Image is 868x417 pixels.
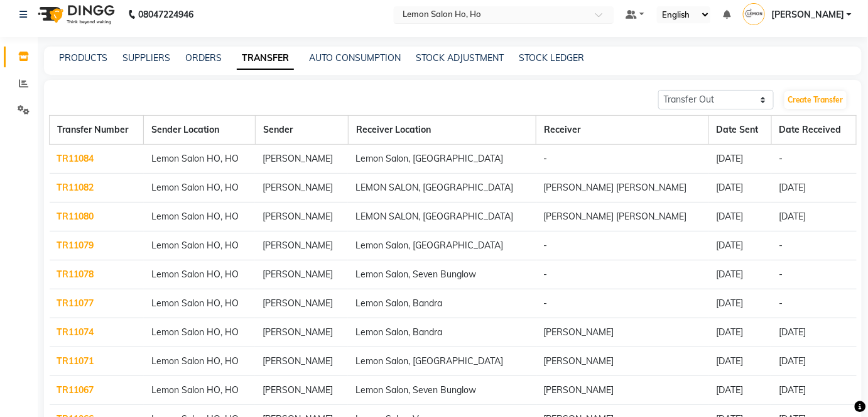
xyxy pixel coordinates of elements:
[708,231,771,260] td: [DATE]
[771,203,856,231] td: [DATE]
[536,174,708,203] td: [PERSON_NAME] [PERSON_NAME]
[50,116,144,145] th: Transfer Number
[536,289,708,318] td: -
[348,347,536,376] td: Lemon Salon, [GEOGRAPHIC_DATA]
[255,347,348,376] td: [PERSON_NAME]
[144,231,256,260] td: Lemon Salon HO, HO
[416,52,504,64] a: STOCK ADJUSTMENT
[536,116,708,145] th: Receiver
[348,203,536,231] td: LEMON SALON, [GEOGRAPHIC_DATA]
[708,318,771,347] td: [DATE]
[771,145,856,174] td: -
[57,269,94,280] a: TR11078
[348,376,536,405] td: Lemon Salon, Seven Bunglow
[255,231,348,260] td: [PERSON_NAME]
[536,231,708,260] td: -
[708,174,771,203] td: [DATE]
[536,203,708,231] td: [PERSON_NAME] [PERSON_NAME]
[57,355,94,367] a: TR11071
[144,260,256,289] td: Lemon Salon HO, HO
[348,231,536,260] td: Lemon Salon, [GEOGRAPHIC_DATA]
[255,145,348,174] td: [PERSON_NAME]
[708,116,771,145] th: Date Sent
[309,52,401,64] a: AUTO CONSUMPTION
[57,297,94,309] a: TR11077
[348,145,536,174] td: Lemon Salon, [GEOGRAPHIC_DATA]
[57,153,94,164] a: TR11084
[743,3,765,25] img: Aquib Khan
[771,174,856,203] td: [DATE]
[708,289,771,318] td: [DATE]
[708,260,771,289] td: [DATE]
[771,116,856,145] th: Date Received
[771,347,856,376] td: [DATE]
[57,326,94,338] a: TR11074
[348,116,536,145] th: Receiver Location
[255,318,348,347] td: [PERSON_NAME]
[57,240,94,251] a: TR11079
[255,260,348,289] td: [PERSON_NAME]
[57,211,94,222] a: TR11080
[255,174,348,203] td: [PERSON_NAME]
[237,47,294,70] a: TRANSFER
[536,260,708,289] td: -
[144,203,256,231] td: Lemon Salon HO, HO
[144,318,256,347] td: Lemon Salon HO, HO
[348,318,536,347] td: Lemon Salon, Bandra
[536,145,708,174] td: -
[59,52,107,64] a: PRODUCTS
[771,376,856,405] td: [DATE]
[784,91,847,109] a: Create Transfer
[144,376,256,405] td: Lemon Salon HO, HO
[57,182,94,193] a: TR11082
[536,318,708,347] td: [PERSON_NAME]
[708,347,771,376] td: [DATE]
[144,289,256,318] td: Lemon Salon HO, HO
[771,260,856,289] td: -
[144,145,256,174] td: Lemon Salon HO, HO
[57,384,94,396] a: TR11067
[255,116,348,145] th: Sender
[144,347,256,376] td: Lemon Salon HO, HO
[771,8,844,21] span: [PERSON_NAME]
[536,376,708,405] td: [PERSON_NAME]
[144,174,256,203] td: Lemon Salon HO, HO
[536,347,708,376] td: [PERSON_NAME]
[348,260,536,289] td: Lemon Salon, Seven Bunglow
[255,289,348,318] td: [PERSON_NAME]
[255,203,348,231] td: [PERSON_NAME]
[708,145,771,174] td: [DATE]
[185,52,222,64] a: ORDERS
[122,52,170,64] a: SUPPLIERS
[771,318,856,347] td: [DATE]
[348,174,536,203] td: LEMON SALON, [GEOGRAPHIC_DATA]
[708,376,771,405] td: [DATE]
[519,52,584,64] a: STOCK LEDGER
[348,289,536,318] td: Lemon Salon, Bandra
[255,376,348,405] td: [PERSON_NAME]
[144,116,256,145] th: Sender Location
[771,231,856,260] td: -
[771,289,856,318] td: -
[708,203,771,231] td: [DATE]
